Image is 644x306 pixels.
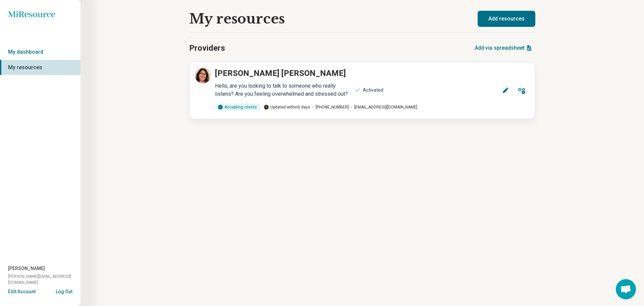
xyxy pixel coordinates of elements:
div: Open chat [616,279,636,299]
div: Hello, are you looking to talk to someone who really listens? Are you feeling overwhelmed and str... [215,82,351,98]
button: Add resources [478,11,535,27]
button: Edit Account [8,288,36,295]
span: [PHONE_NUMBER] [310,104,349,110]
div: Activated [363,87,383,94]
h1: My resources [189,11,285,27]
div: Accepting clients [215,103,261,111]
span: [PERSON_NAME] [8,265,45,272]
span: [EMAIL_ADDRESS][DOMAIN_NAME] [349,104,417,110]
span: [PERSON_NAME][EMAIL_ADDRESS][DOMAIN_NAME] [8,273,80,286]
span: Updated within 0 days [264,104,310,110]
button: Add via spreadsheet [472,40,535,56]
p: [PERSON_NAME] [PERSON_NAME] [215,67,346,79]
button: Log Out [56,288,72,294]
h2: Providers [189,42,225,54]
